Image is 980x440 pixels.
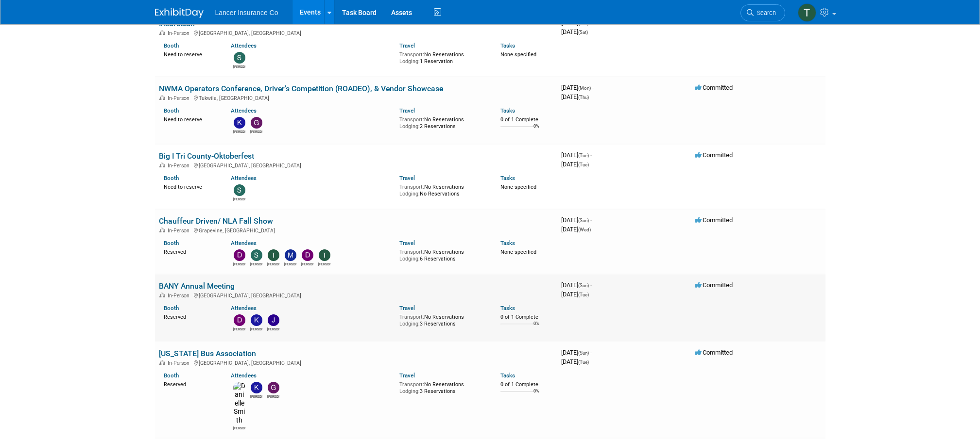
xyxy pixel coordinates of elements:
[268,314,279,326] img: John Burgan
[561,161,589,168] span: [DATE]
[159,151,254,161] a: Big I Tri County-Oktoberfest
[233,261,245,267] div: Dennis Kelly
[159,360,165,365] img: In-Person Event
[268,249,279,261] img: Terrence Forrest
[231,42,257,49] a: Attendees
[561,151,592,159] span: [DATE]
[250,326,262,332] div: Kenneth Anthony
[500,107,515,114] a: Tasks
[159,161,553,169] div: [GEOGRAPHIC_DATA], [GEOGRAPHIC_DATA]
[399,388,420,394] span: Lodging:
[301,261,313,267] div: Dana Turilli
[695,19,733,26] span: Committed
[164,372,179,379] a: Booth
[164,49,217,58] div: Need to reserve
[533,389,539,402] td: 0%
[250,129,262,134] div: Genevieve Clayton
[590,349,592,356] span: -
[164,240,179,246] a: Booth
[578,359,589,365] span: (Tue)
[251,314,262,326] img: Kenneth Anthony
[267,261,279,267] div: Terrence Forrest
[234,52,245,64] img: Steven O'Shea
[164,379,217,388] div: Reserved
[754,9,776,16] span: Search
[250,261,262,267] div: Steven O'Shea
[533,321,539,334] td: 0%
[590,151,592,159] span: -
[164,175,179,181] a: Booth
[399,42,415,49] a: Travel
[561,28,588,35] span: [DATE]
[215,9,278,16] span: Lancer Insurance Co
[319,249,330,261] img: Terry Fichter
[159,30,165,35] img: In-Person Event
[159,163,165,167] img: In-Person Event
[500,184,536,190] span: None specified
[578,292,589,297] span: (Tue)
[533,124,539,137] td: 0%
[399,51,424,58] span: Transport:
[233,64,245,69] div: Steven O'Shea
[561,93,589,100] span: [DATE]
[159,95,165,100] img: In-Person Event
[159,359,553,366] div: [GEOGRAPHIC_DATA], [GEOGRAPHIC_DATA]
[695,349,733,356] span: Committed
[164,182,217,191] div: Need to reserve
[159,291,553,299] div: [GEOGRAPHIC_DATA], [GEOGRAPHIC_DATA]
[592,84,594,91] span: -
[399,116,424,123] span: Transport:
[399,249,424,255] span: Transport:
[590,281,592,289] span: -
[695,281,733,289] span: Committed
[500,249,536,255] span: None specified
[231,107,257,114] a: Attendees
[695,151,733,159] span: Committed
[578,153,589,158] span: (Tue)
[561,291,589,298] span: [DATE]
[234,249,245,261] img: Dennis Kelly
[159,293,165,297] img: In-Person Event
[578,350,589,356] span: (Sun)
[267,326,279,332] div: John Burgan
[302,249,313,261] img: Dana Turilli
[399,305,415,311] a: Travel
[267,393,279,399] div: Genevieve Clayton
[233,326,245,332] div: Dawn Quinn
[500,51,536,58] span: None specified
[561,216,592,224] span: [DATE]
[561,281,592,289] span: [DATE]
[578,85,591,91] span: (Mon)
[251,382,262,393] img: Kimberlee Bissegger
[578,20,589,26] span: (Tue)
[164,107,179,114] a: Booth
[233,425,245,431] div: Danielle Smith
[399,182,486,197] div: No Reservations No Reservations
[318,261,330,267] div: Terry Fichter
[159,228,165,232] img: In-Person Event
[399,372,415,379] a: Travel
[399,58,420,65] span: Lodging:
[500,381,553,388] div: 0 of 1 Complete
[399,321,420,327] span: Lodging:
[500,314,553,321] div: 0 of 1 Complete
[159,84,443,93] a: NWMA Operators Conference, Driver's Competition (ROADEO), & Vendor Showcase
[399,123,420,130] span: Lodging:
[234,314,245,326] img: Dawn Quinn
[399,314,424,320] span: Transport:
[164,247,217,256] div: Reserved
[578,218,589,223] span: (Sun)
[284,261,296,267] div: Matt Mushorn
[798,3,816,22] img: Terrence Forrest
[399,107,415,114] a: Travel
[168,228,192,234] span: In-Person
[159,19,195,28] a: Insuretech
[399,49,486,65] div: No Reservations 1 Reservation
[164,114,217,123] div: Need to reserve
[159,349,256,358] a: [US_STATE] Bus Association
[159,29,553,36] div: [GEOGRAPHIC_DATA], [GEOGRAPHIC_DATA]
[234,184,245,196] img: Steven Shapiro
[168,360,192,366] span: In-Person
[233,196,245,202] div: Steven Shapiro
[231,305,257,311] a: Attendees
